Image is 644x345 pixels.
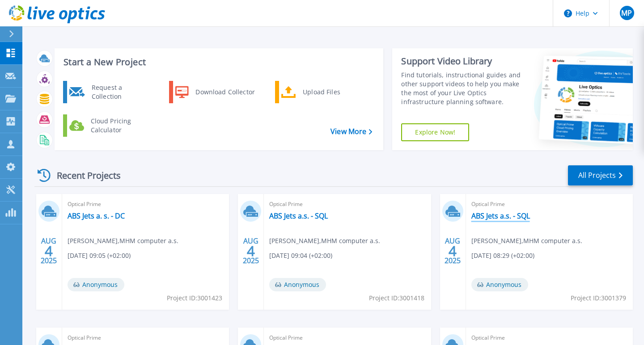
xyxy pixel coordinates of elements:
span: Optical Prime [269,333,425,343]
div: Cloud Pricing Calculator [86,117,153,135]
span: 4 [45,247,53,255]
span: 4 [449,247,457,255]
span: Optical Prime [68,333,224,343]
div: Recent Projects [34,164,133,186]
span: [PERSON_NAME] , MHM computer a.s. [471,236,582,246]
span: Anonymous [269,278,326,291]
a: Download Collector [169,81,261,103]
a: Request a Collection [63,81,155,103]
span: Optical Prime [471,199,627,209]
div: Upload Files [298,83,364,101]
span: Anonymous [68,278,124,291]
span: [DATE] 09:04 (+02:00) [269,251,332,261]
span: MP [621,9,632,17]
span: [DATE] 09:05 (+02:00) [68,251,131,261]
div: AUG 2025 [444,235,461,267]
span: Project ID: 3001379 [571,293,626,303]
a: Upload Files [275,81,367,103]
span: Optical Prime [68,199,224,209]
span: Project ID: 3001418 [369,293,424,303]
div: Support Video Library [401,55,521,67]
span: 4 [247,247,255,255]
span: Optical Prime [471,333,627,343]
span: Project ID: 3001423 [167,293,222,303]
div: AUG 2025 [242,235,259,267]
span: [DATE] 08:29 (+02:00) [471,251,534,261]
span: [PERSON_NAME] , MHM computer a.s. [269,236,380,246]
span: Anonymous [471,278,528,291]
a: ABS Jets a.s. - SQL [471,211,530,220]
div: Request a Collection [87,83,153,101]
div: Download Collector [191,83,258,101]
div: AUG 2025 [40,235,57,267]
a: ABS Jets a.s. - SQL [269,211,328,220]
a: ABS Jets a. s. - DC [68,211,125,220]
div: Find tutorials, instructional guides and other support videos to help you make the most of your L... [401,71,521,106]
span: Optical Prime [269,199,425,209]
a: Cloud Pricing Calculator [63,114,155,137]
span: [PERSON_NAME] , MHM computer a.s. [68,236,178,246]
a: All Projects [568,165,633,185]
a: Explore Now! [401,123,469,141]
a: View More [330,127,372,136]
h3: Start a New Project [64,57,372,67]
